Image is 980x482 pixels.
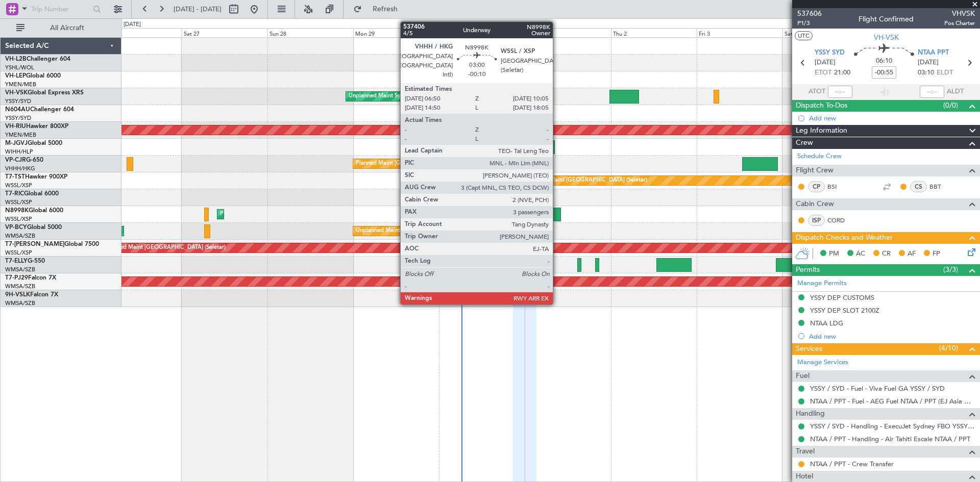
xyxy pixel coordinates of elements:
[808,181,825,192] div: CP
[829,249,839,259] span: PM
[796,125,847,137] span: Leg Information
[876,56,892,66] span: 06:10
[5,283,35,290] a: WMSA/SZB
[808,87,825,97] span: ATOT
[5,215,32,223] a: WSSL/XSP
[5,165,35,172] a: VHHH/HKG
[834,68,850,78] span: 21:00
[809,332,975,341] div: Add new
[810,306,879,315] div: YSSY DEP SLOT 2100Z
[27,24,108,32] span: All Aircraft
[918,68,934,78] span: 03:10
[5,90,84,96] a: VH-VSKGlobal Express XRS
[795,31,813,40] button: UTC
[796,165,834,176] span: Flight Crew
[5,148,33,156] a: WIHH/HLP
[5,107,30,113] span: N604AU
[797,19,822,28] span: P1/3
[5,123,68,130] a: VH-RIUHawker 800XP
[810,435,970,443] a: NTAA / PPT - Handling - Air Tahiti Escale NTAA / PPT
[5,140,62,146] a: M-JGVJGlobal 5000
[5,64,34,71] a: YSHL/WOL
[5,208,63,214] a: N8998KGlobal 6000
[5,266,35,273] a: WMSA/SZB
[527,173,647,188] div: Planned Maint [GEOGRAPHIC_DATA] (Seletar)
[5,174,25,180] span: T7-TST
[856,249,865,259] span: AC
[797,278,847,289] a: Manage Permits
[796,137,813,149] span: Crew
[5,232,35,240] a: WMSA/SZB
[796,408,825,420] span: Handling
[96,28,182,37] div: Fri 26
[939,343,958,353] span: (4/10)
[782,28,868,37] div: Sat 4
[918,58,939,68] span: [DATE]
[815,48,845,58] span: YSSY SYD
[182,28,267,37] div: Sat 27
[356,156,526,171] div: Planned Maint [GEOGRAPHIC_DATA] ([GEOGRAPHIC_DATA] Intl)
[525,28,610,37] div: Wed 1
[810,293,874,302] div: YSSY DEP CUSTOMS
[5,208,29,214] span: N8998K
[796,198,834,210] span: Cabin Crew
[5,191,59,197] a: T7-RICGlobal 6000
[5,241,64,247] span: T7-[PERSON_NAME]
[828,86,852,98] input: --:--
[796,343,822,355] span: Services
[174,5,222,14] span: [DATE] - [DATE]
[944,8,975,19] span: VHVSK
[5,114,31,122] a: YSSY/SYD
[5,56,70,62] a: VH-L2BChallenger 604
[810,422,975,430] a: YSSY / SYD - Handling - ExecuJet Sydney FBO YSSY / SYD
[5,157,26,163] span: VP-CJR
[5,90,28,96] span: VH-VSK
[810,397,975,405] a: NTAA / PPT - Fuel - AEG Fuel NTAA / PPT (EJ Asia Only)
[810,460,894,468] a: NTAA / PPT - Crew Transfer
[815,58,836,68] span: [DATE]
[106,240,226,256] div: Planned Maint [GEOGRAPHIC_DATA] (Seletar)
[5,292,58,298] a: 9H-VSLKFalcon 7X
[5,123,26,130] span: VH-RIU
[353,28,439,37] div: Mon 29
[874,32,899,43] span: VH-VSK
[5,241,99,247] a: T7-[PERSON_NAME]Global 7500
[5,191,24,197] span: T7-RIC
[910,181,927,192] div: CS
[267,28,353,37] div: Sun 28
[827,216,850,225] a: CORD
[5,258,45,264] a: T7-ELLYG-550
[797,8,822,19] span: 537606
[796,370,810,382] span: Fuel
[827,182,850,191] a: BSI
[859,14,914,24] div: Flight Confirmed
[5,182,32,189] a: WSSL/XSP
[31,2,90,17] input: Trip Number
[947,87,964,97] span: ALDT
[810,384,945,393] a: YSSY / SYD - Fuel - Viva Fuel GA YSSY / SYD
[808,215,825,226] div: ISP
[796,446,815,458] span: Travel
[611,28,697,37] div: Thu 2
[796,232,893,244] span: Dispatch Checks and Weather
[815,68,831,78] span: ETOT
[5,174,67,180] a: T7-TSTHawker 900XP
[5,97,31,105] a: YSSY/SYD
[697,28,782,37] div: Fri 3
[5,258,28,264] span: T7-ELLY
[124,20,141,29] div: [DATE]
[796,100,847,112] span: Dispatch To-Dos
[526,20,544,29] div: [DATE]
[797,151,842,162] a: Schedule Crew
[5,292,30,298] span: 9H-VSLK
[5,249,32,257] a: WSSL/XSP
[5,131,36,139] a: YMEN/MEB
[5,198,32,206] a: WSSL/XSP
[5,275,28,281] span: T7-PJ29
[356,223,601,239] div: Unplanned Maint [GEOGRAPHIC_DATA] (Sultan [PERSON_NAME] [PERSON_NAME] - Subang)
[908,249,916,259] span: AF
[5,157,43,163] a: VP-CJRG-650
[5,73,26,79] span: VH-LEP
[5,81,36,88] a: YMEN/MEB
[5,299,35,307] a: WMSA/SZB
